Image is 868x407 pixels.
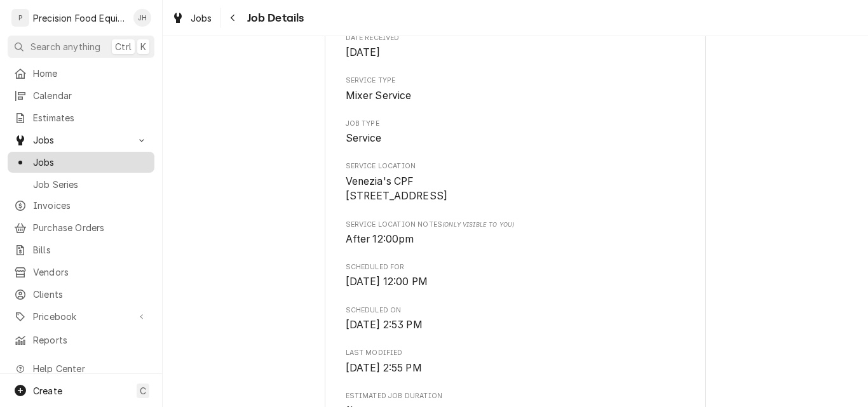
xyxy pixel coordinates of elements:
[346,276,428,288] span: [DATE] 12:00 PM
[140,40,146,53] span: K
[11,9,29,27] div: P
[33,67,148,80] span: Home
[191,11,212,25] span: Jobs
[346,319,423,331] span: [DATE] 2:53 PM
[346,45,686,60] span: Date Received
[346,348,686,375] div: Last Modified
[33,156,148,169] span: Jobs
[243,10,304,27] span: Job Details
[33,243,148,257] span: Bills
[346,76,686,103] div: Service Type
[33,133,129,147] span: Jobs
[346,361,686,376] span: Last Modified
[115,40,132,53] span: Ctrl
[346,232,686,247] span: [object Object]
[33,265,148,279] span: Vendors
[8,330,154,350] a: Reports
[8,284,154,305] a: Clients
[33,333,148,347] span: Reports
[33,111,148,124] span: Estimates
[166,8,217,29] a: Jobs
[8,85,154,106] a: Calendar
[8,217,154,238] a: Purchase Orders
[33,385,62,396] span: Create
[346,119,686,146] div: Job Type
[33,89,148,102] span: Calendar
[346,88,686,103] span: Service Type
[140,384,146,397] span: C
[8,174,154,195] a: Job Series
[8,107,154,128] a: Estimates
[8,195,154,216] a: Invoices
[346,220,686,230] span: Service Location Notes
[223,8,243,28] button: Navigate back
[31,40,100,53] span: Search anything
[33,199,148,212] span: Invoices
[133,9,151,27] div: JH
[33,178,148,191] span: Job Series
[346,132,382,144] span: Service
[8,239,154,260] a: Bills
[346,305,686,316] span: Scheduled On
[346,76,686,86] span: Service Type
[346,274,686,290] span: Scheduled For
[346,161,686,171] span: Service Location
[442,221,514,228] span: (Only Visible to You)
[8,358,154,379] a: Go to Help Center
[8,152,154,173] a: Jobs
[8,262,154,283] a: Vendors
[33,362,147,375] span: Help Center
[346,90,412,102] span: Mixer Service
[8,130,154,150] a: Go to Jobs
[346,391,686,401] span: Estimated Job Duration
[346,46,381,58] span: [DATE]
[8,36,154,58] button: Search anythingCtrlK
[346,262,686,290] div: Scheduled For
[346,305,686,333] div: Scheduled On
[346,33,686,43] span: Date Received
[346,161,686,204] div: Service Location
[346,131,686,146] span: Job Type
[346,362,422,374] span: [DATE] 2:55 PM
[33,221,148,234] span: Purchase Orders
[346,220,686,247] div: [object Object]
[346,317,686,333] span: Scheduled On
[346,175,448,203] span: Venezia's CPF [STREET_ADDRESS]
[346,174,686,204] span: Service Location
[33,310,129,323] span: Pricebook
[8,63,154,84] a: Home
[33,11,126,25] div: Precision Food Equipment LLC
[346,119,686,129] span: Job Type
[346,348,686,358] span: Last Modified
[346,262,686,272] span: Scheduled For
[346,233,414,245] span: After 12:00pm
[33,288,148,301] span: Clients
[133,9,151,27] div: Jason Hertel's Avatar
[8,306,154,327] a: Go to Pricebook
[346,33,686,60] div: Date Received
